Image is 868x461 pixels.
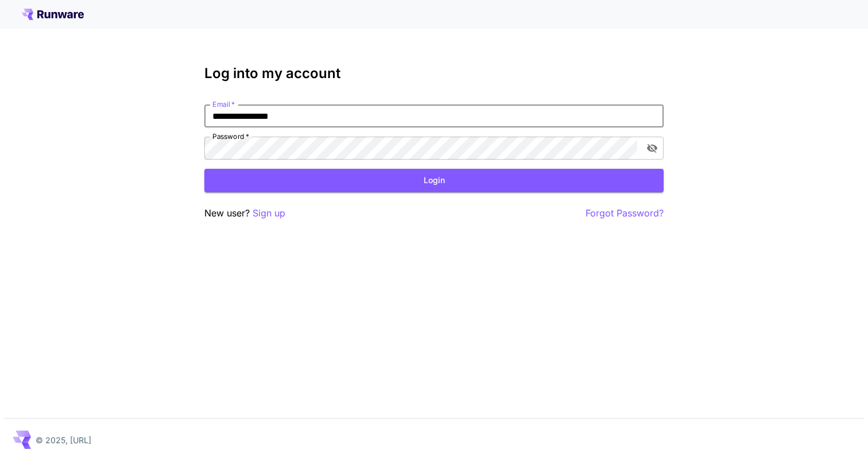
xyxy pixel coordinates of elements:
button: Login [204,169,664,192]
label: Password [212,131,249,141]
label: Email [212,99,235,109]
button: toggle password visibility [642,138,662,158]
p: © 2025, [URL] [36,434,91,446]
h3: Log into my account [204,65,664,82]
button: Forgot Password? [586,206,664,220]
button: Sign up [253,206,285,220]
p: New user? [204,206,285,220]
